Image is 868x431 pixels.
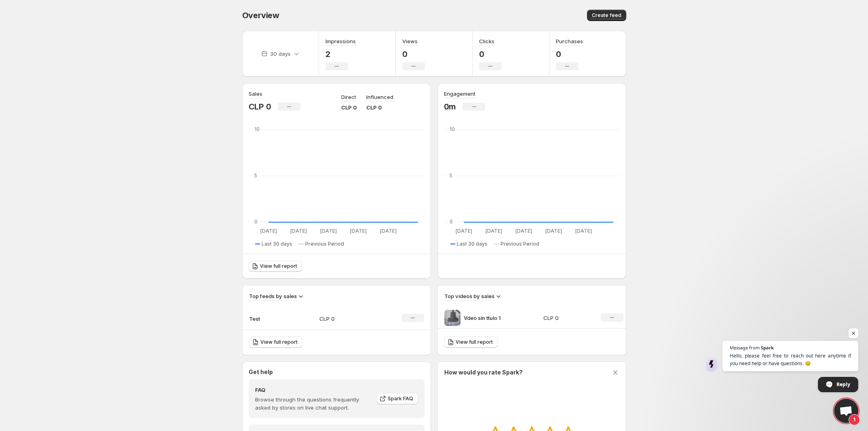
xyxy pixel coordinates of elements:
div: Open chat [834,399,858,423]
text: [DATE] [575,228,591,234]
span: Overview [242,11,279,20]
button: Create feed [587,10,626,21]
p: Direct [341,93,356,101]
span: View full report [260,339,298,345]
p: CLP 0 [319,315,377,323]
text: [DATE] [515,228,532,234]
text: [DATE] [485,228,502,234]
h3: Sales [249,90,262,98]
text: 5 [254,172,257,179]
span: Last 30 days [457,241,488,247]
img: Vdeo sin ttulo 1 [444,310,460,326]
p: CLP 0 [366,103,393,111]
span: Spark FAQ [388,395,413,402]
p: 2 [325,49,356,59]
span: View full report [456,339,493,345]
text: [DATE] [350,228,366,234]
h3: Get help [249,368,273,376]
text: [DATE] [320,228,336,234]
a: View full report [444,336,498,348]
p: 0m [444,102,456,111]
h3: Purchases [556,37,583,45]
span: Hello, please feel free to reach out here anytime if you need help or have questions. 😊 [730,352,851,367]
text: 0 [450,219,453,225]
a: View full report [249,261,302,272]
h3: Engagement [444,90,475,98]
p: Influenced [366,93,393,101]
p: CLP 0 [543,314,591,322]
h3: Top videos by sales [444,292,494,300]
text: 10 [450,126,455,132]
h4: FAQ [255,386,371,394]
span: Previous Period [305,241,344,247]
span: Reply [836,377,850,391]
span: Spark [761,345,774,350]
span: Create feed [592,12,621,19]
text: 5 [450,172,452,179]
p: 0 [556,49,583,59]
text: [DATE] [290,228,306,234]
h3: How would you rate Spark? [444,368,523,376]
text: [DATE] [545,228,562,234]
a: Spark FAQ [376,393,418,404]
span: Previous Period [501,241,539,247]
span: 1 [849,414,860,425]
p: CLP 0 [249,102,271,111]
text: [DATE] [380,228,396,234]
text: 10 [254,126,260,132]
h3: Impressions [325,37,356,45]
span: View full report [260,263,297,269]
p: 0 [479,49,502,59]
p: Vdeo sin ttulo 1 [464,314,524,322]
h3: Top feeds by sales [249,292,297,300]
a: View full report [249,336,302,348]
text: [DATE] [260,228,277,234]
h3: Clicks [479,37,494,45]
p: 30 days [270,50,291,58]
p: CLP 0 [341,103,357,111]
span: Message from [730,345,760,350]
text: [DATE] [455,228,472,234]
p: 0 [402,49,425,59]
p: Browse through the questions frequently asked by stores on live chat support. [255,395,371,412]
p: Test [249,315,289,323]
text: 0 [254,219,258,225]
span: Last 30 days [262,241,292,247]
h3: Views [402,37,418,45]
